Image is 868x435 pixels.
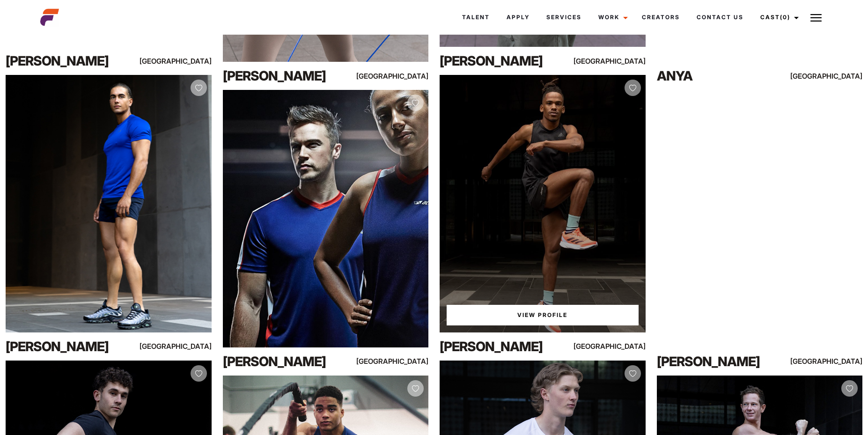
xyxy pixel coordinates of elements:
div: [GEOGRAPHIC_DATA] [367,355,428,367]
div: Anya [657,66,780,85]
div: [GEOGRAPHIC_DATA] [801,355,862,367]
img: Burger icon [810,12,822,23]
div: [PERSON_NAME] [6,337,129,356]
img: cropped-aefm-brand-fav-22-square.png [40,8,59,27]
span: (0) [780,14,790,21]
a: Apply [498,5,538,30]
a: Services [538,5,590,30]
div: [PERSON_NAME] [657,352,780,371]
div: [GEOGRAPHIC_DATA] [584,340,646,352]
div: [PERSON_NAME] [440,337,563,356]
div: [PERSON_NAME] [6,52,129,70]
div: [GEOGRAPHIC_DATA] [150,55,212,67]
div: [PERSON_NAME] [223,66,346,85]
div: [GEOGRAPHIC_DATA] [584,55,646,67]
a: Creators [633,5,688,30]
a: View Damian'sProfile [447,305,639,325]
div: [GEOGRAPHIC_DATA] [801,70,862,82]
a: Talent [454,5,498,30]
div: [GEOGRAPHIC_DATA] [367,70,428,82]
a: Work [590,5,633,30]
div: [PERSON_NAME] [440,52,563,70]
a: Contact Us [688,5,752,30]
div: [GEOGRAPHIC_DATA] [150,340,212,352]
a: Cast(0) [752,5,804,30]
div: [PERSON_NAME] [223,352,346,371]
